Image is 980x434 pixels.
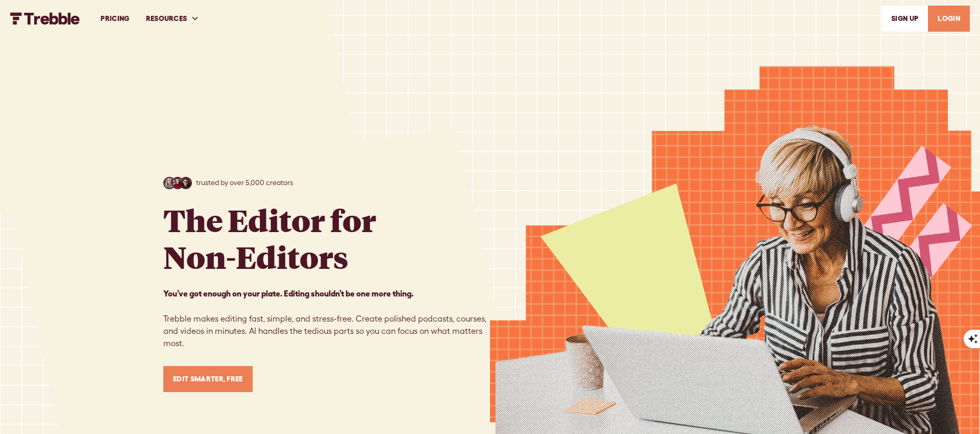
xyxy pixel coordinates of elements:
a: SIGn UP [881,6,928,32]
div: RESOURCES [146,13,187,24]
img: Trebble FM Logo [10,12,80,25]
p: trusted by over 5,000 creators [196,177,293,188]
a: PRICING [92,1,137,36]
a: home [10,12,80,25]
a: Edit Smarter, Free [163,366,253,392]
h1: The Editor for Non-Editors [163,201,376,275]
strong: You’ve got enough on your plate. Editing shouldn’t be one more thing. ‍ [163,289,413,298]
a: LOGIN [928,6,970,32]
p: Trebble makes editing fast, simple, and stress-free. Create polished podcasts, courses, and video... [163,287,490,350]
div: RESOURCES [138,1,208,36]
